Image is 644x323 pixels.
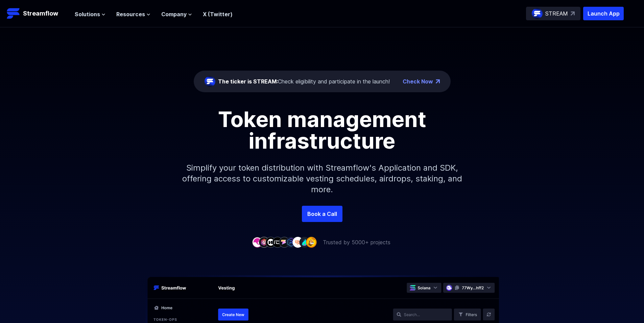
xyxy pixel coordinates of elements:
[299,237,310,247] img: company-8
[161,10,192,18] button: Company
[116,10,150,18] button: Resources
[203,11,233,18] a: X (Twitter)
[292,237,303,247] img: company-7
[116,10,145,18] span: Resources
[259,237,269,247] img: company-2
[571,11,575,16] img: top-right-arrow.svg
[265,237,276,247] img: company-3
[205,76,215,87] img: streamflow-logo-circle.png
[583,7,624,20] button: Launch App
[218,77,390,85] div: Check eligibility and participate in the launch!
[526,7,580,20] a: STREAM
[323,238,390,246] p: Trusted by 5000+ projects
[272,237,283,247] img: company-4
[545,9,568,18] p: STREAM
[7,7,68,20] a: Streamflow
[286,237,296,247] img: company-6
[403,77,433,85] a: Check Now
[161,10,187,18] span: Company
[306,237,317,247] img: company-9
[252,237,263,247] img: company-1
[279,237,290,247] img: company-5
[170,108,474,152] h1: Token management infrastructure
[302,206,342,222] a: Book a Call
[436,79,440,83] img: top-right-arrow.png
[218,78,278,85] span: The ticker is STREAM:
[532,8,543,19] img: streamflow-logo-circle.png
[75,10,100,18] span: Solutions
[7,7,20,20] img: Streamflow Logo
[75,10,105,18] button: Solutions
[177,152,468,206] p: Simplify your token distribution with Streamflow's Application and SDK, offering access to custom...
[23,9,58,18] p: Streamflow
